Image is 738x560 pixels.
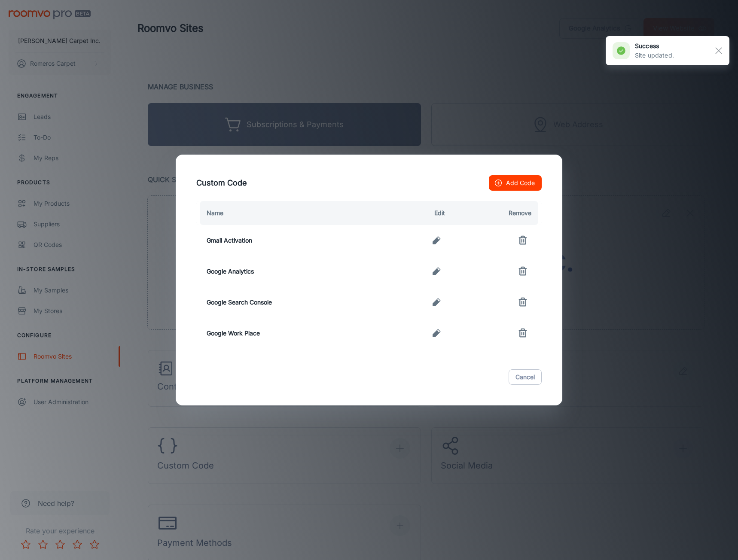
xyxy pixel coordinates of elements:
p: Site updated. [635,51,674,60]
th: Edit [382,201,451,225]
td: Gmail Activation [196,225,382,256]
h6: success [635,41,674,51]
h2: Custom Code [186,165,552,201]
button: Add Code [489,175,542,191]
button: Cancel [509,369,542,385]
td: Google Work Place [196,318,382,349]
th: Remove [452,201,542,225]
th: Name [196,201,382,225]
td: Google Analytics [196,256,382,287]
td: Google Search Console [196,287,382,318]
